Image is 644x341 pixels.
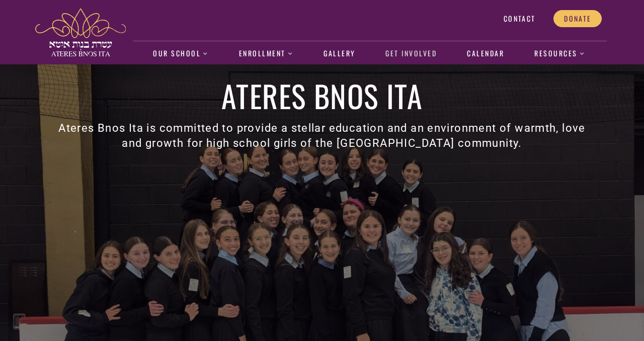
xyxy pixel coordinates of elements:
[462,42,510,65] a: Calendar
[35,8,126,56] img: ateres
[233,42,298,65] a: Enrollment
[51,80,593,111] h1: Ateres Bnos Ita
[493,10,546,27] a: Contact
[504,14,535,23] span: Contact
[564,14,591,23] span: Donate
[380,42,442,65] a: Get Involved
[529,42,591,65] a: Resources
[318,42,361,65] a: Gallery
[553,10,602,27] a: Donate
[51,121,593,151] h3: Ateres Bnos Ita is committed to provide a stellar education and an environment of warmth, love an...
[148,42,214,65] a: Our School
